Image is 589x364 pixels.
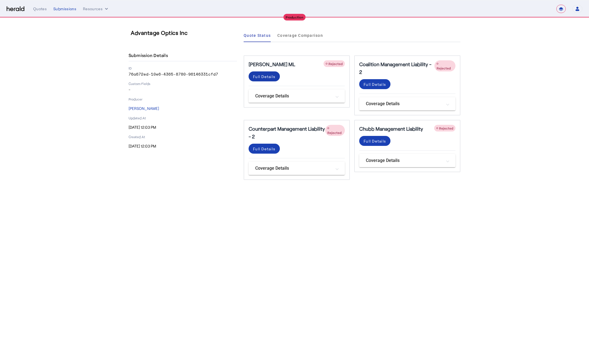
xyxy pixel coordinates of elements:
[129,87,237,92] p: -
[327,131,342,135] span: Rejected
[33,6,47,12] div: Quotes
[359,60,434,76] h5: Coalition Management Liability - 2
[277,33,323,37] span: Coverage Comparison
[129,143,237,149] p: [DATE] 12:03 PM
[359,154,455,167] mat-expansion-panel-header: Coverage Details
[437,66,451,70] span: Rejected
[129,52,170,59] h4: Submission Details
[359,97,455,110] mat-expansion-panel-header: Coverage Details
[129,135,237,139] p: Created At
[359,79,390,89] button: Full Details
[249,71,280,81] button: Full Details
[359,136,390,146] button: Full Details
[366,157,442,164] mat-panel-title: Coverage Details
[129,66,237,70] p: ID
[366,100,442,107] mat-panel-title: Coverage Details
[129,116,237,120] p: Updated At
[83,6,109,12] button: Resources dropdown menu
[359,125,423,133] h5: Chubb Management Liability
[249,60,295,68] h5: [PERSON_NAME] ML
[129,97,237,101] p: Producer
[131,29,239,37] h3: Advantage Optics Inc
[253,146,275,152] div: Full Details
[249,125,325,140] h5: Counterpart Management Liability - 2
[364,138,386,144] div: Full Details
[253,74,275,79] div: Full Details
[255,165,332,172] mat-panel-title: Coverage Details
[7,6,24,12] img: Herald Logo
[129,125,237,130] p: [DATE] 12:03 PM
[439,126,453,130] span: Rejected
[329,62,343,66] span: Rejected
[364,81,386,87] div: Full Details
[244,29,271,42] a: Quote Status
[249,89,345,103] mat-expansion-panel-header: Coverage Details
[249,162,345,175] mat-expansion-panel-header: Coverage Details
[244,33,271,37] span: Quote Status
[277,29,323,42] a: Coverage Comparison
[129,81,237,86] p: Custom Fields
[129,106,237,111] p: [PERSON_NAME]
[53,6,76,12] div: Submissions
[129,71,237,77] p: 76a672ed-10e6-4365-8780-96146331cfd7
[249,144,280,154] button: Full Details
[255,93,332,99] mat-panel-title: Coverage Details
[283,14,306,20] div: Production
